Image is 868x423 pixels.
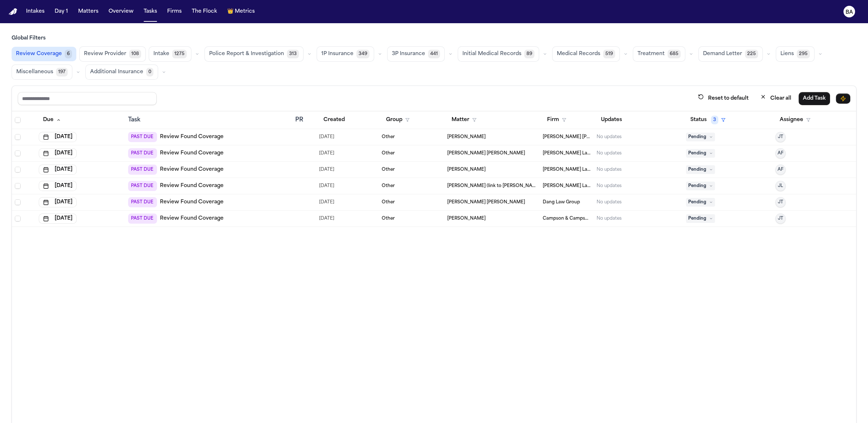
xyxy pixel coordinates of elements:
[52,5,71,18] button: Day 1
[317,46,374,62] button: 1P Insurance349
[799,92,830,105] button: Add Task
[16,69,53,76] span: Miscellaneous
[694,92,753,105] button: Reset to default
[9,8,17,15] img: Finch Logo
[428,50,440,58] span: 441
[149,46,191,62] button: Intake1275
[224,5,258,18] button: crownMetrics
[745,50,758,58] span: 225
[106,5,136,18] button: Overview
[780,50,794,58] span: Liens
[153,50,169,58] span: Intake
[776,46,814,62] button: Liens295
[90,69,143,76] span: Additional Insurance
[392,50,425,58] span: 3P Insurance
[462,50,521,58] span: Initial Medical Records
[39,213,77,224] button: [DATE]
[797,50,810,58] span: 295
[524,50,534,58] span: 89
[633,46,685,62] button: Treatment685
[129,50,141,58] span: 108
[23,5,47,18] button: Intakes
[172,50,187,58] span: 1275
[12,35,856,42] h3: Global Filters
[836,94,850,104] button: Immediate Task
[387,46,445,62] button: 3P Insurance441
[287,50,299,58] span: 313
[552,46,620,62] button: Medical Records519
[321,50,353,58] span: 1P Insurance
[146,68,153,76] span: 0
[16,50,62,58] span: Review Coverage
[141,5,160,18] button: Tasks
[603,50,615,58] span: 519
[189,5,220,18] button: The Flock
[85,65,158,80] button: Additional Insurance0
[703,50,742,58] span: Demand Letter
[65,50,72,58] span: 6
[204,46,304,62] button: Police Report & Investigation313
[638,50,665,58] span: Treatment
[12,65,72,80] button: Miscellaneous197
[75,5,101,18] button: Matters
[668,50,681,58] span: 685
[209,50,284,58] span: Police Report & Investigation
[756,92,796,105] button: Clear all
[9,8,17,15] a: Home
[164,5,185,18] button: Firms
[84,50,126,58] span: Review Provider
[356,50,369,58] span: 349
[557,50,600,58] span: Medical Records
[79,46,146,62] button: Review Provider108
[56,68,68,76] span: 197
[458,46,539,62] button: Initial Medical Records89
[12,47,76,61] button: Review Coverage6
[698,46,763,62] button: Demand Letter225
